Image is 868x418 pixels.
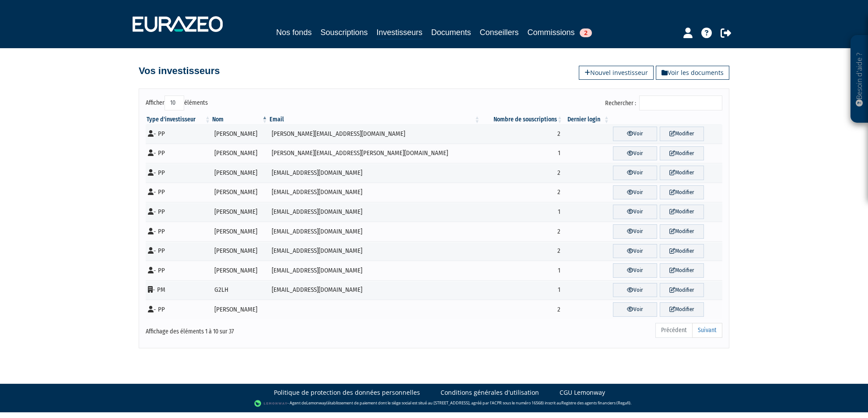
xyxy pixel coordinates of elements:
[146,222,211,241] td: - PP
[211,280,268,300] td: G2LH
[211,124,268,144] td: [PERSON_NAME]
[613,302,657,317] a: Voir
[639,96,722,110] input: Rechercher :
[441,388,539,397] a: Conditions générales d'utilisation
[269,144,481,163] td: [PERSON_NAME][EMAIL_ADDRESS][PERSON_NAME][DOMAIN_NAME]
[660,185,704,200] a: Modifier
[660,283,704,298] a: Modifier
[254,399,288,408] img: logo-lemonway.png
[269,115,481,124] th: Email : activer pour trier la colonne par ordre croissant
[563,115,610,124] th: Dernier login : activer pour trier la colonne par ordre croissant
[580,28,592,37] span: 2
[605,96,722,110] label: Rechercher :
[269,163,481,183] td: [EMAIL_ADDRESS][DOMAIN_NAME]
[146,322,378,336] div: Affichage des éléments 1 à 10 sur 37
[481,202,563,222] td: 1
[306,400,326,406] a: Lemonway
[528,26,592,39] a: Commissions2
[613,205,657,219] a: Voir
[211,163,268,183] td: [PERSON_NAME]
[269,202,481,222] td: [EMAIL_ADDRESS][DOMAIN_NAME]
[269,183,481,202] td: [EMAIL_ADDRESS][DOMAIN_NAME]
[613,127,657,141] a: Voir
[146,202,211,222] td: - PP
[164,96,184,110] select: Afficheréléments
[133,16,223,32] img: 1732889491-logotype_eurazeo_blanc_rvb.png
[211,183,268,202] td: [PERSON_NAME]
[320,26,367,39] a: Souscriptions
[269,261,481,280] td: [EMAIL_ADDRESS][DOMAIN_NAME]
[854,40,864,119] p: Besoin d'aide ?
[211,261,268,280] td: [PERSON_NAME]
[146,115,211,124] th: Type d'investisseur : activer pour trier la colonne par ordre croissant
[146,261,211,280] td: - PP
[692,323,722,338] a: Suivant
[613,224,657,239] a: Voir
[613,166,657,180] a: Voir
[276,26,311,39] a: Nos fonds
[481,280,563,300] td: 1
[146,241,211,261] td: - PP
[376,26,422,40] a: Investisseurs
[613,283,657,298] a: Voir
[560,388,605,397] a: CGU Lemonway
[146,163,211,183] td: - PP
[9,399,859,408] div: - Agent de (établissement de paiement dont le siège social est situé au [STREET_ADDRESS], agréé p...
[660,127,704,141] a: Modifier
[481,144,563,163] td: 1
[481,241,563,261] td: 2
[481,163,563,183] td: 2
[481,124,563,144] td: 2
[561,400,630,406] a: Registre des agents financiers (Regafi)
[613,185,657,200] a: Voir
[613,263,657,278] a: Voir
[269,222,481,241] td: [EMAIL_ADDRESS][DOMAIN_NAME]
[146,124,211,144] td: - PP
[269,280,481,300] td: [EMAIL_ADDRESS][DOMAIN_NAME]
[660,302,704,317] a: Modifier
[481,222,563,241] td: 2
[610,115,722,124] th: &nbsp;
[656,66,729,80] a: Voir les documents
[269,124,481,144] td: [PERSON_NAME][EMAIL_ADDRESS][DOMAIN_NAME]
[146,300,211,319] td: - PP
[613,244,657,259] a: Voir
[211,115,268,124] th: Nom : activer pour trier la colonne par ordre d&eacute;croissant
[146,96,208,110] label: Afficher éléments
[211,144,268,163] td: [PERSON_NAME]
[431,26,471,39] a: Documents
[146,183,211,202] td: - PP
[480,26,519,39] a: Conseillers
[211,222,268,241] td: [PERSON_NAME]
[481,115,563,124] th: Nombre de souscriptions : activer pour trier la colonne par ordre croissant
[481,300,563,319] td: 2
[211,300,268,319] td: [PERSON_NAME]
[660,224,704,239] a: Modifier
[211,241,268,261] td: [PERSON_NAME]
[146,144,211,163] td: - PP
[139,66,220,76] h4: Vos investisseurs
[660,146,704,161] a: Modifier
[269,241,481,261] td: [EMAIL_ADDRESS][DOMAIN_NAME]
[211,202,268,222] td: [PERSON_NAME]
[146,280,211,300] td: - PM
[481,261,563,280] td: 1
[660,166,704,180] a: Modifier
[660,205,704,219] a: Modifier
[579,66,654,80] a: Nouvel investisseur
[613,146,657,161] a: Voir
[274,388,420,397] a: Politique de protection des données personnelles
[660,244,704,259] a: Modifier
[660,263,704,278] a: Modifier
[481,183,563,202] td: 2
